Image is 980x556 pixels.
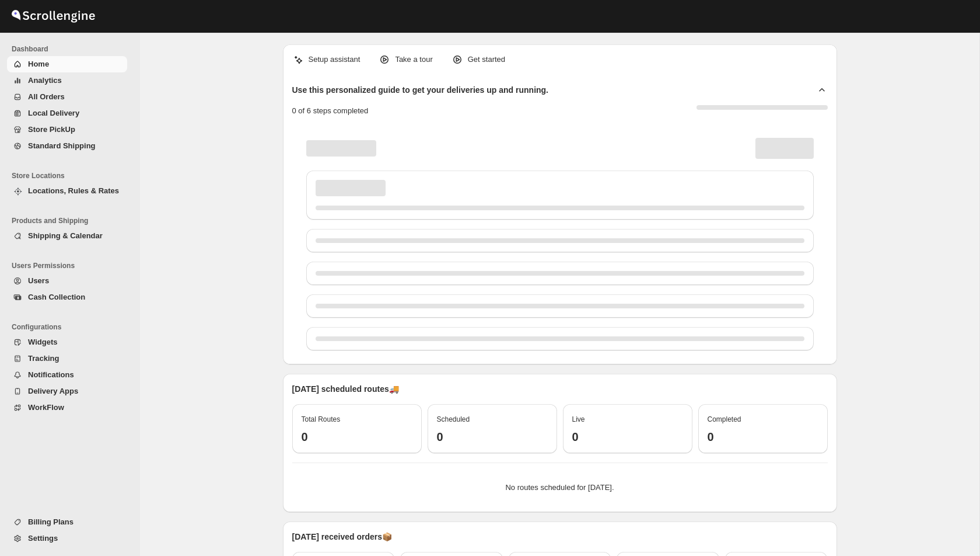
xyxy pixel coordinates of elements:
[292,84,549,96] h2: Use this personalized guide to get your deliveries up and running.
[572,415,585,423] span: Live
[12,171,132,180] span: Store Locations
[292,105,369,117] p: 0 of 6 steps completed
[7,399,127,416] button: WorkFlow
[28,403,64,412] span: WorkFlow
[12,261,132,270] span: Users Permissions
[12,44,132,54] span: Dashboard
[572,430,683,444] h3: 0
[28,276,49,285] span: Users
[28,231,103,240] span: Shipping & Calendar
[7,514,127,530] button: Billing Plans
[7,273,127,289] button: Users
[7,89,127,105] button: All Orders
[468,54,505,65] p: Get started
[28,125,75,134] span: Store PickUp
[309,54,360,65] p: Setup assistant
[28,338,57,346] span: Widgets
[708,430,818,444] h3: 0
[12,322,132,332] span: Configurations
[28,517,73,526] span: Billing Plans
[7,334,127,350] button: Widgets
[28,370,74,379] span: Notifications
[302,482,818,494] p: No routes scheduled for [DATE].
[28,534,58,543] span: Settings
[7,350,127,367] button: Tracking
[292,126,828,355] div: Page loading
[28,76,62,85] span: Analytics
[28,109,79,117] span: Local Delivery
[12,216,132,225] span: Products and Shipping
[708,415,741,423] span: Completed
[28,92,65,101] span: All Orders
[7,383,127,399] button: Delivery Apps
[302,430,412,444] h3: 0
[28,141,96,150] span: Standard Shipping
[395,54,432,65] p: Take a tour
[437,430,548,444] h3: 0
[28,60,49,68] span: Home
[7,72,127,89] button: Analytics
[7,228,127,244] button: Shipping & Calendar
[28,293,85,301] span: Cash Collection
[7,289,127,305] button: Cash Collection
[28,354,59,363] span: Tracking
[437,415,470,423] span: Scheduled
[7,367,127,383] button: Notifications
[302,415,341,423] span: Total Routes
[7,56,127,72] button: Home
[28,387,78,395] span: Delivery Apps
[292,531,828,543] p: [DATE] received orders 📦
[7,530,127,547] button: Settings
[28,186,119,195] span: Locations, Rules & Rates
[7,183,127,199] button: Locations, Rules & Rates
[292,383,828,395] p: [DATE] scheduled routes 🚚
